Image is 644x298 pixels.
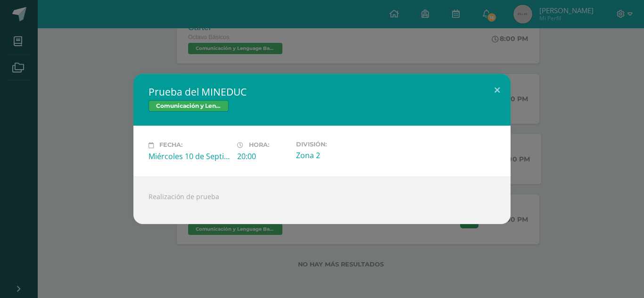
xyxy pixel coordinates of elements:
span: Hora: [249,142,269,149]
button: Close (Esc) [484,74,511,106]
div: Realización de prueba [133,177,511,224]
span: Fecha: [159,142,182,149]
h2: Prueba del MINEDUC [149,85,495,98]
div: 20:00 [237,151,289,161]
span: Comunicación y Lenguage Bas II [149,100,229,112]
div: Zona 2 [296,150,377,161]
div: Miércoles 10 de Septiembre [149,151,230,161]
label: División: [296,141,377,148]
